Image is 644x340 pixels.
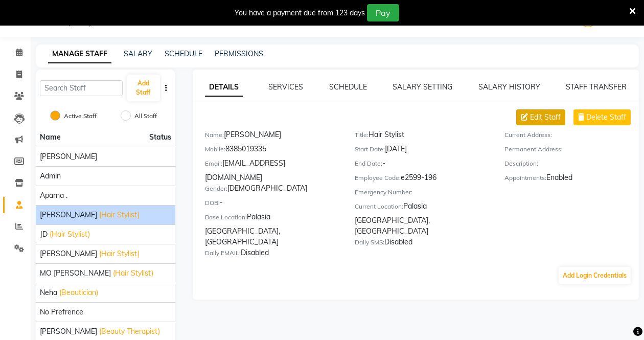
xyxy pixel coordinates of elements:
label: Start Date: [355,145,385,154]
span: (Beautician) [59,287,98,298]
button: Pay [367,4,399,21]
label: DOB: [205,198,220,208]
input: Search Staff [40,80,123,96]
div: Palasia [GEOGRAPHIC_DATA], [GEOGRAPHIC_DATA] [205,212,339,247]
span: [PERSON_NAME] [40,151,97,162]
label: Email: [205,159,222,168]
span: [PERSON_NAME] [40,326,97,337]
span: (Beauty Therapist) [99,326,160,337]
div: Disabled [205,247,339,262]
label: Gender: [205,184,227,193]
span: Admin [40,171,61,182]
span: (Hair Stylist) [113,268,153,279]
label: Current Address: [504,130,552,140]
span: JD [40,229,48,240]
label: Daily EMAIL: [205,248,241,258]
label: Employee Code: [355,173,401,183]
button: Edit Staff [516,109,565,125]
div: - [355,158,489,172]
div: [DEMOGRAPHIC_DATA] [205,183,339,197]
label: Name: [205,130,224,140]
span: Name [40,132,61,142]
label: End Date: [355,159,382,168]
span: Aparna . [40,190,67,201]
label: Appointments: [504,173,546,183]
label: Title: [355,130,369,140]
div: [EMAIL_ADDRESS][DOMAIN_NAME] [205,158,339,183]
div: You have a payment due from 123 days [235,8,365,18]
a: SCHEDULE [165,49,202,58]
label: Daily SMS: [355,238,384,247]
a: PERMISSIONS [215,49,263,58]
label: Base Location: [205,213,247,222]
button: Delete Staff [573,109,631,125]
div: Hair Stylist [355,129,489,144]
a: SALARY HISTORY [478,82,540,92]
a: SCHEDULE [329,82,367,92]
span: (Hair Stylist) [50,229,90,240]
div: [DATE] [355,144,489,158]
button: Add Staff [127,75,159,101]
span: (Hair Stylist) [99,248,140,259]
div: Palasia [GEOGRAPHIC_DATA], [GEOGRAPHIC_DATA] [355,201,489,237]
span: Status [149,132,171,143]
span: Delete Staff [586,112,626,123]
button: Add Login Credentials [559,267,631,284]
a: DETAILS [205,78,243,97]
a: SALARY SETTING [393,82,452,92]
label: Description: [504,159,538,168]
div: e2599-196 [355,172,489,187]
a: MANAGE STAFF [48,45,111,63]
label: Mobile: [205,145,225,154]
div: Enabled [504,172,639,187]
span: (Hair Stylist) [99,210,140,220]
span: Neha [40,287,57,298]
span: No prefrence [40,307,83,318]
a: STAFF TRANSFER [566,82,627,92]
div: - [205,197,339,212]
div: Disabled [355,237,489,251]
a: SALARY [124,49,152,58]
span: Edit Staff [530,112,561,123]
label: Current Location: [355,202,403,211]
span: MO [PERSON_NAME] [40,268,111,279]
label: Permanent Address: [504,145,563,154]
label: All Staff [134,111,157,121]
span: [PERSON_NAME] [40,210,97,220]
span: [PERSON_NAME] [40,248,97,259]
a: SERVICES [268,82,303,92]
div: [PERSON_NAME] [205,129,339,144]
label: Emergency Number: [355,188,412,197]
label: Active Staff [64,111,97,121]
div: 8385019335 [205,144,339,158]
